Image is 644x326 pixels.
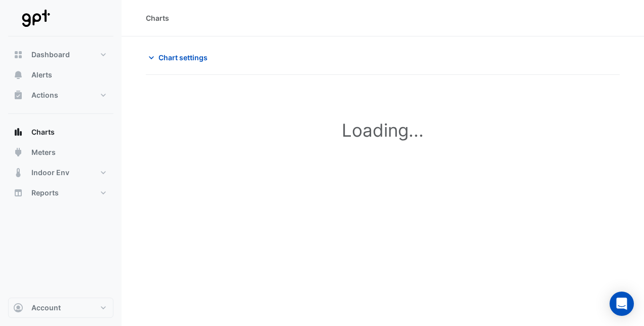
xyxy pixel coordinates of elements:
[31,50,70,60] span: Dashboard
[13,188,23,198] app-icon: Reports
[8,122,113,142] button: Charts
[8,85,113,105] button: Actions
[610,292,634,316] div: Open Intercom Messenger
[146,13,169,23] div: Charts
[13,147,23,157] app-icon: Meters
[8,298,113,318] button: Account
[31,188,59,198] span: Reports
[168,119,597,141] h1: Loading...
[12,8,58,28] img: Company Logo
[8,183,113,203] button: Reports
[8,162,113,183] button: Indoor Env
[31,70,52,80] span: Alerts
[31,147,56,157] span: Meters
[31,90,58,100] span: Actions
[31,127,55,137] span: Charts
[31,168,69,178] span: Indoor Env
[13,90,23,100] app-icon: Actions
[13,50,23,60] app-icon: Dashboard
[8,142,113,162] button: Meters
[146,49,214,66] button: Chart settings
[8,65,113,85] button: Alerts
[31,303,61,313] span: Account
[8,45,113,65] button: Dashboard
[13,127,23,137] app-icon: Charts
[13,70,23,80] app-icon: Alerts
[13,168,23,178] app-icon: Indoor Env
[158,52,208,63] span: Chart settings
